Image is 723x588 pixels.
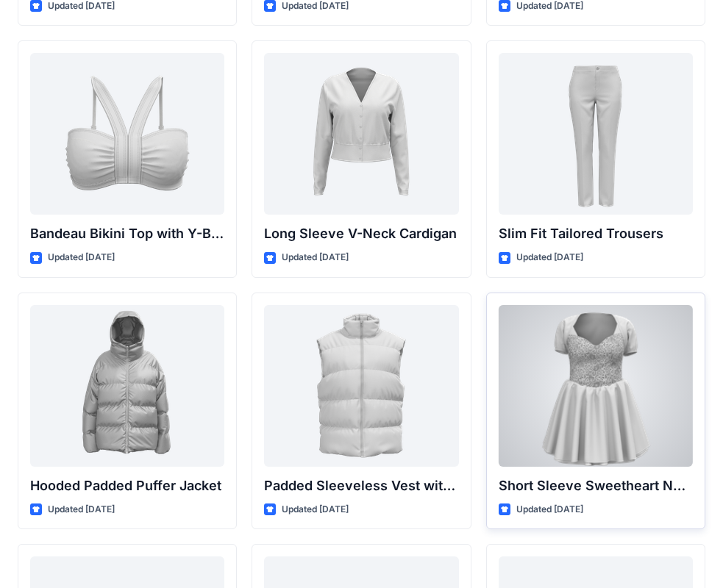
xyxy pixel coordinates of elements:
p: Updated [DATE] [282,502,349,517]
a: Long Sleeve V-Neck Cardigan [264,53,458,215]
p: Updated [DATE] [516,502,583,517]
p: Updated [DATE] [48,502,115,517]
p: Padded Sleeveless Vest with Stand Collar [264,476,458,496]
a: Hooded Padded Puffer Jacket [30,305,224,467]
a: Slim Fit Tailored Trousers [499,53,693,215]
p: Updated [DATE] [516,250,583,265]
p: Short Sleeve Sweetheart Neckline Mini Dress with Textured Bodice [499,476,693,496]
p: Long Sleeve V-Neck Cardigan [264,223,458,244]
a: Short Sleeve Sweetheart Neckline Mini Dress with Textured Bodice [499,305,693,467]
p: Hooded Padded Puffer Jacket [30,476,224,496]
p: Updated [DATE] [282,250,349,265]
a: Padded Sleeveless Vest with Stand Collar [264,305,458,467]
p: Updated [DATE] [48,250,115,265]
p: Bandeau Bikini Top with Y-Back Straps and Stitch Detail [30,223,224,244]
a: Bandeau Bikini Top with Y-Back Straps and Stitch Detail [30,53,224,215]
p: Slim Fit Tailored Trousers [499,223,693,244]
